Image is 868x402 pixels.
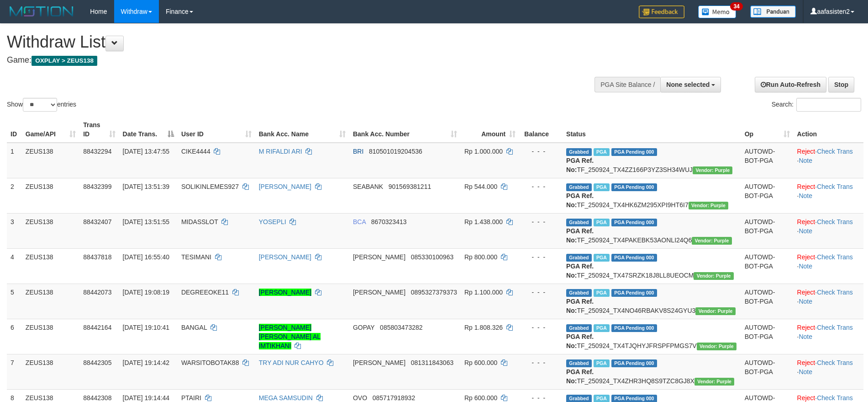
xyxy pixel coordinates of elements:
span: PGA Pending [611,219,657,226]
a: Note [799,157,812,164]
span: [DATE] 19:14:44 [123,394,169,402]
td: AUTOWD-BOT-PGA [741,319,794,354]
span: Marked by aafsreyleap [594,148,610,156]
span: Grabbed [566,148,592,156]
a: Reject [797,324,815,331]
span: Marked by aaftanly [594,324,610,332]
span: 88437818 [83,253,111,261]
span: CIKE4444 [181,148,210,155]
span: SOLIKINLEMES927 [181,183,239,190]
span: [DATE] 19:10:41 [123,324,169,331]
td: 4 [7,248,22,284]
span: Marked by aafnoeunsreypich [594,254,610,262]
span: OXPLAY > ZEUS138 [32,56,97,66]
a: Check Trans [817,289,853,296]
span: Copy 085717918932 to clipboard [373,394,415,402]
button: None selected [660,77,721,92]
span: Copy 085330100963 to clipboard [411,253,453,261]
a: Reject [797,148,815,155]
div: - - - [523,147,559,156]
span: PGA Pending [611,254,657,262]
span: Copy 081311843063 to clipboard [411,359,453,366]
a: Reject [797,289,815,296]
a: [PERSON_NAME] [259,253,311,261]
td: TF_250924_TX4ZHR3HQ8S9TZC8GJ8X [563,354,741,389]
span: Grabbed [566,359,592,367]
span: PGA Pending [611,183,657,191]
td: AUTOWD-BOT-PGA [741,354,794,389]
span: Copy 085803473282 to clipboard [380,324,422,331]
b: PGA Ref. No: [566,368,594,385]
td: TF_250924_TX4TJQHYJFRSPFPMGS7V [563,319,741,354]
span: [PERSON_NAME] [353,359,405,366]
th: Status [563,117,741,143]
span: [DATE] 19:14:42 [123,359,169,366]
span: Grabbed [566,219,592,226]
span: Copy 0895327379373 to clipboard [411,289,457,296]
td: TF_250924_TX4ZZ166P3YZ3SH34WUJ [563,143,741,178]
td: ZEUS138 [22,143,79,178]
a: Note [799,368,812,375]
h1: Withdraw List [7,33,569,51]
b: PGA Ref. No: [566,227,594,244]
span: Rp 1.808.326 [464,324,503,331]
select: Showentries [23,98,57,112]
td: ZEUS138 [22,284,79,319]
a: Check Trans [817,183,853,190]
span: Marked by aafsreyleap [594,183,610,191]
span: Vendor URL: https://trx4.1velocity.biz [694,272,733,280]
a: Note [799,333,812,340]
span: 88432407 [83,218,111,225]
span: Marked by aaftrukkakada [594,219,610,226]
a: [PERSON_NAME] [259,289,311,296]
div: - - - [523,358,559,367]
td: AUTOWD-BOT-PGA [741,143,794,178]
a: Check Trans [817,253,853,261]
a: Reject [797,183,815,190]
span: BCA [353,218,366,225]
a: [PERSON_NAME] [PERSON_NAME] AL IMTIKHANI [259,324,321,349]
th: ID [7,117,22,143]
a: Check Trans [817,218,853,225]
span: PGA Pending [611,148,657,156]
span: [PERSON_NAME] [353,253,405,261]
b: PGA Ref. No: [566,263,594,279]
span: Vendor URL: https://trx4.1velocity.biz [692,237,731,245]
span: SEABANK [353,183,383,190]
span: Rp 600.000 [464,394,497,402]
b: PGA Ref. No: [566,157,594,173]
span: Copy 901569381211 to clipboard [389,183,431,190]
span: 34 [730,2,742,11]
span: GOPAY [353,324,374,331]
b: PGA Ref. No: [566,192,594,209]
span: Copy 8670323413 to clipboard [371,218,407,225]
td: ZEUS138 [22,248,79,284]
a: YOSEPLI [259,218,286,225]
span: 88432294 [83,148,111,155]
b: PGA Ref. No: [566,333,594,349]
th: Bank Acc. Name: activate to sort column ascending [255,117,349,143]
td: TF_250924_TX4NO46RBAKV8S24GYU3 [563,284,741,319]
span: [DATE] 13:51:55 [123,218,169,225]
td: AUTOWD-BOT-PGA [741,248,794,284]
th: Game/API: activate to sort column ascending [22,117,79,143]
a: TRY ADI NUR CAHYO [259,359,324,366]
span: [DATE] 19:08:19 [123,289,169,296]
span: Vendor URL: https://trx4.1velocity.biz [697,343,736,350]
a: M RIFALDI ARI [259,148,302,155]
span: TESIMANI [181,253,211,261]
span: Rp 1.100.000 [464,289,503,296]
td: ZEUS138 [22,354,79,389]
img: Feedback.jpg [639,5,684,18]
span: WARSITOBOTAK88 [181,359,239,366]
span: 88442164 [83,324,111,331]
span: Rp 544.000 [464,183,497,190]
span: PGA Pending [611,289,657,297]
td: TF_250924_TX4PAKEBK53AONLI24Q6 [563,213,741,248]
span: MIDASSLOT [181,218,218,225]
a: Reject [797,394,815,402]
span: Grabbed [566,289,592,297]
td: 7 [7,354,22,389]
a: [PERSON_NAME] [259,183,311,190]
div: - - - [523,182,559,191]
